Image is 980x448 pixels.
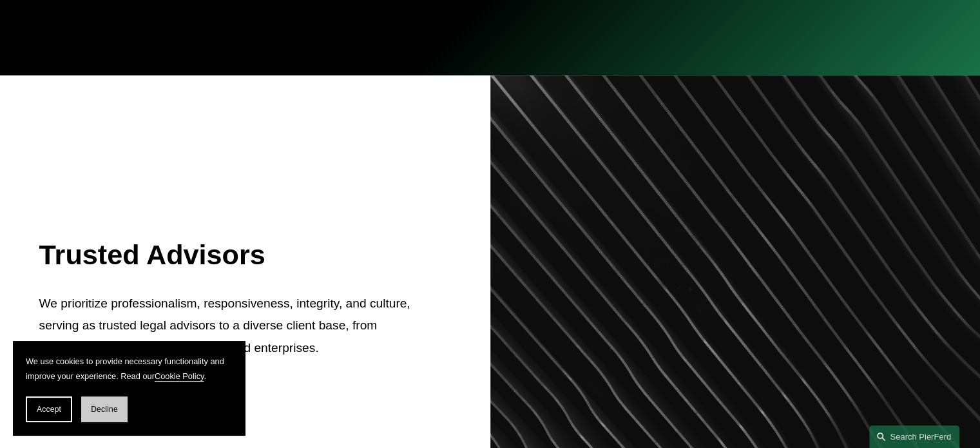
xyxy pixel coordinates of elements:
[81,396,128,422] button: Decline
[39,238,415,271] h2: Trusted Advisors
[155,371,204,381] a: Cookie Policy
[26,354,232,384] p: We use cookies to provide necessary functionality and improve your experience. Read our .
[91,405,118,414] span: Decline
[39,293,415,360] p: We prioritize professionalism, responsiveness, integrity, and culture, serving as trusted legal a...
[37,405,61,414] span: Accept
[869,425,959,448] a: Search this site
[26,396,72,422] button: Accept
[13,341,245,435] section: Cookie banner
